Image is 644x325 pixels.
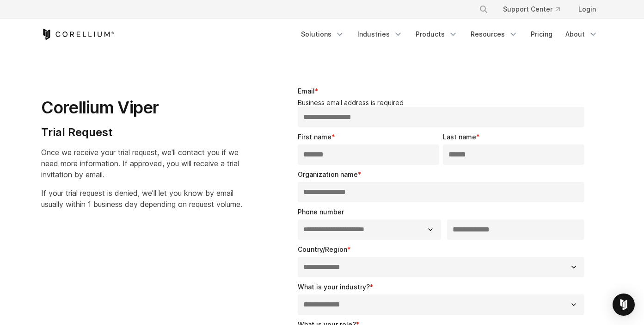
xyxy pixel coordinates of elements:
a: Resources [465,26,523,43]
span: If your trial request is denied, we'll let you know by email usually within 1 business day depend... [41,188,242,209]
legend: Business email address is required [298,99,589,107]
a: Products [410,26,463,43]
a: About [560,26,603,43]
h1: Corellium Viper [41,97,242,118]
span: Once we receive your trial request, we'll contact you if we need more information. If approved, y... [41,148,239,179]
a: Support Center [496,1,567,18]
span: What is your industry? [298,283,370,291]
span: Last name [443,133,476,141]
span: First name [298,133,331,141]
span: Country/Region [298,245,347,253]
a: Industries [352,26,408,43]
span: Organization name [298,170,358,178]
div: Navigation Menu [295,26,603,43]
h4: Trial Request [41,125,242,139]
a: Login [571,1,603,18]
div: Navigation Menu [468,1,603,18]
a: Corellium Home [41,29,115,40]
span: Email [298,87,315,95]
a: Pricing [525,26,558,43]
span: Phone number [298,208,344,216]
button: Search [475,1,492,18]
div: Open Intercom Messenger [613,294,635,316]
a: Solutions [295,26,350,43]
